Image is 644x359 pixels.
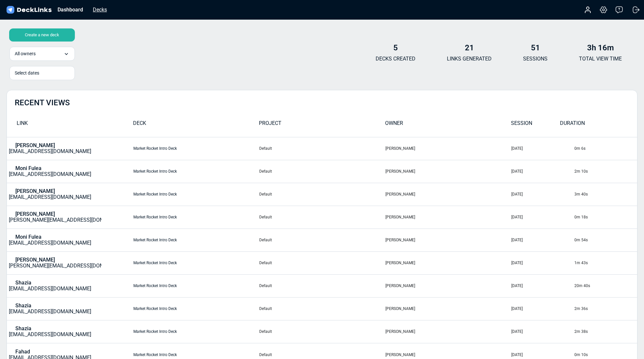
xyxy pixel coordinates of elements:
[511,329,574,334] div: [DATE]
[9,143,91,154] div: [EMAIL_ADDRESS][DOMAIN_NAME]
[579,55,622,63] p: TOTAL VIEW TIME
[7,119,133,131] div: LINK
[90,6,110,14] div: Decks
[385,320,511,343] td: [PERSON_NAME]
[259,297,385,320] td: Default
[511,283,574,289] div: [DATE]
[133,352,177,357] a: Market Rocket Intro Deck
[7,143,101,154] a: [PERSON_NAME][EMAIL_ADDRESS][DOMAIN_NAME]
[9,280,91,292] div: [EMAIL_ADDRESS][DOMAIN_NAME]
[385,206,511,229] td: [PERSON_NAME]
[574,329,637,334] div: 2m 38s
[376,55,415,63] p: DECKS CREATED
[259,251,385,274] td: Default
[9,47,75,61] div: All owners
[5,5,53,15] img: DeckLinks
[511,237,574,243] div: [DATE]
[385,183,511,206] td: [PERSON_NAME]
[133,238,177,242] a: Market Rocket Intro Deck
[574,306,637,312] div: 2m 36s
[385,160,511,183] td: [PERSON_NAME]
[15,303,31,309] p: Shazia
[7,211,101,223] a: [PERSON_NAME][PERSON_NAME][EMAIL_ADDRESS][DOMAIN_NAME]
[9,28,75,42] div: Create a new deck
[259,229,385,251] td: Default
[511,168,574,174] div: [DATE]
[54,6,86,14] div: Dashboard
[385,137,511,160] td: [PERSON_NAME]
[7,165,101,177] a: Moni Fulea[EMAIL_ADDRESS][DOMAIN_NAME]
[259,274,385,297] td: Default
[9,303,91,315] div: [EMAIL_ADDRESS][DOMAIN_NAME]
[133,283,177,288] a: Market Rocket Intro Deck
[523,55,548,63] p: SESSIONS
[15,165,42,171] p: Moni Fulea
[7,257,101,269] a: [PERSON_NAME][PERSON_NAME][EMAIL_ADDRESS][DOMAIN_NAME]
[511,214,574,220] div: [DATE]
[133,192,177,197] a: Market Rocket Intro Deck
[15,98,70,108] h2: RECENT VIEWS
[9,234,91,246] div: [EMAIL_ADDRESS][DOMAIN_NAME]
[15,70,70,77] div: Select dates
[133,261,177,265] a: Market Rocket Intro Deck
[385,274,511,297] td: [PERSON_NAME]
[9,211,130,223] div: [PERSON_NAME][EMAIL_ADDRESS][DOMAIN_NAME]
[259,206,385,229] td: Default
[447,55,492,63] p: LINKS GENERATED
[511,119,560,131] div: SESSION
[15,326,31,332] p: Shazia
[511,306,574,312] div: [DATE]
[15,143,55,148] p: [PERSON_NAME]
[9,257,130,269] div: [PERSON_NAME][EMAIL_ADDRESS][DOMAIN_NAME]
[7,326,101,337] a: Shazia[EMAIL_ADDRESS][DOMAIN_NAME]
[587,43,614,52] b: 3h 16m
[560,119,609,131] div: DURATION
[385,119,511,131] div: OWNER
[7,234,101,246] a: Moni Fulea[EMAIL_ADDRESS][DOMAIN_NAME]
[385,251,511,274] td: [PERSON_NAME]
[511,352,574,358] div: [DATE]
[574,145,637,151] div: 0m 6s
[511,191,574,197] div: [DATE]
[574,237,637,243] div: 0m 54s
[574,283,637,289] div: 20m 40s
[574,260,637,266] div: 1m 43s
[574,352,637,358] div: 0m 10s
[15,234,42,240] p: Moni Fulea
[259,119,385,131] div: PROJECT
[393,43,398,52] b: 5
[9,326,91,337] div: [EMAIL_ADDRESS][DOMAIN_NAME]
[511,145,574,151] div: [DATE]
[574,191,637,197] div: 3m 40s
[385,229,511,251] td: [PERSON_NAME]
[7,280,101,292] a: Shazia[EMAIL_ADDRESS][DOMAIN_NAME]
[574,168,637,174] div: 2m 10s
[259,183,385,206] td: Default
[133,146,177,151] a: Market Rocket Intro Deck
[15,188,55,194] p: [PERSON_NAME]
[15,280,31,286] p: Shazia
[9,165,91,177] div: [EMAIL_ADDRESS][DOMAIN_NAME]
[511,260,574,266] div: [DATE]
[574,214,637,220] div: 0m 18s
[385,297,511,320] td: [PERSON_NAME]
[259,137,385,160] td: Default
[133,329,177,334] a: Market Rocket Intro Deck
[9,188,91,200] div: [EMAIL_ADDRESS][DOMAIN_NAME]
[259,320,385,343] td: Default
[133,119,259,131] div: DECK
[7,303,101,315] a: Shazia[EMAIL_ADDRESS][DOMAIN_NAME]
[133,169,177,174] a: Market Rocket Intro Deck
[15,257,55,263] p: [PERSON_NAME]
[15,349,30,355] p: Fahad
[531,43,540,52] b: 51
[259,160,385,183] td: Default
[133,215,177,219] a: Market Rocket Intro Deck
[7,188,101,200] a: [PERSON_NAME][EMAIL_ADDRESS][DOMAIN_NAME]
[465,43,474,52] b: 21
[15,211,55,217] p: [PERSON_NAME]
[133,306,177,311] a: Market Rocket Intro Deck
